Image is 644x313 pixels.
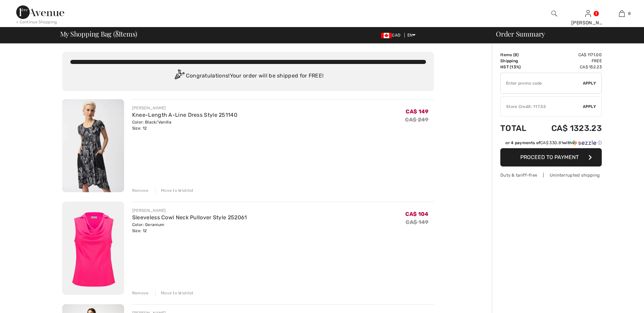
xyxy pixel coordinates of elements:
[605,9,638,18] a: 8
[571,19,604,26] div: [PERSON_NAME]
[132,105,237,111] div: [PERSON_NAME]
[405,116,428,123] s: CA$ 249
[132,207,247,214] div: [PERSON_NAME]
[132,112,237,118] a: Knee-Length A-Line Dress Style 251140
[16,19,57,25] div: < Continue Shopping
[572,140,596,146] img: Sezzle
[500,140,602,148] div: or 4 payments ofCA$ 330.81withSezzle Click to learn more about Sezzle
[628,10,631,17] span: 8
[132,222,247,234] div: Color: Geranium Size: 12
[551,9,557,18] img: search the website
[515,52,517,57] span: 8
[60,30,138,37] span: My Shopping Bag ( Items)
[70,69,426,83] div: Congratulations! Your order will be shipped for FREE!
[535,52,602,58] td: CA$ 1171.00
[16,5,64,19] img: 1ère Avenue
[520,154,579,160] span: Proceed to Payment
[583,80,596,86] span: Apply
[381,33,392,38] img: Canadian Dollar
[500,172,602,178] div: Duty & tariff-free | Uninterrupted shipping
[172,69,186,83] img: Congratulation2.svg
[535,64,602,70] td: CA$ 152.23
[500,117,535,140] td: Total
[132,290,149,296] div: Remove
[500,64,535,70] td: HST (13%)
[535,117,602,140] td: CA$ 1323.23
[500,58,535,64] td: Shipping
[619,9,625,18] img: My Bag
[155,187,194,194] div: Move to Wishlist
[406,108,428,115] span: CA$ 149
[500,148,602,166] button: Proceed to Payment
[540,140,563,145] span: CA$ 330.81
[115,29,119,38] span: 8
[155,290,194,296] div: Move to Wishlist
[488,30,640,37] div: Order Summary
[583,104,596,110] span: Apply
[501,73,583,93] input: Promo code
[132,214,247,221] a: Sleeveless Cowl Neck Pullover Style 252061
[407,33,416,38] span: EN
[62,202,124,295] img: Sleeveless Cowl Neck Pullover Style 252061
[406,219,428,225] s: CA$ 149
[132,119,237,131] div: Color: Black/Vanilla Size: 12
[535,58,602,64] td: Free
[585,10,591,17] a: Sign In
[405,211,428,217] span: CA$ 104
[501,104,583,110] div: Store Credit: 117.52
[62,99,124,192] img: Knee-Length A-Line Dress Style 251140
[500,52,535,58] td: Items ( )
[505,140,602,146] div: or 4 payments of with
[585,9,591,18] img: My Info
[381,33,403,38] span: CAD
[132,187,149,194] div: Remove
